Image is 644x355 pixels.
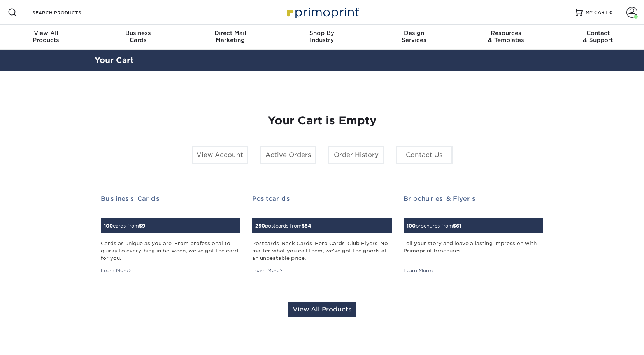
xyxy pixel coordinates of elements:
a: Direct MailMarketing [184,25,276,50]
a: Shop ByIndustry [276,25,368,50]
span: Design [368,30,460,37]
h2: Brochures & Flyers [404,195,543,202]
a: Your Cart [95,56,134,65]
span: Contact [552,30,644,37]
span: Resources [460,30,552,37]
span: MY CART [586,9,608,16]
span: 250 [255,223,265,229]
span: 100 [104,223,113,229]
div: Marketing [184,30,276,44]
h2: Business Cards [101,195,240,202]
input: SEARCH PRODUCTS..... [32,8,107,17]
h2: Postcards [252,195,392,202]
span: 0 [609,10,613,15]
a: DesignServices [368,25,460,50]
span: Business [92,30,184,37]
small: postcards from [255,223,311,229]
div: Learn More [101,267,132,274]
div: Services [368,30,460,44]
div: Industry [276,30,368,44]
span: $ [302,223,305,229]
div: & Templates [460,30,552,44]
a: Active Orders [260,146,316,164]
a: View Account [192,146,248,164]
small: brochures from [407,223,461,229]
div: Cards [92,30,184,44]
div: Learn More [252,267,283,274]
a: Contact Us [396,146,453,164]
div: Learn More [404,267,434,274]
span: 54 [305,223,311,229]
a: View All Products [288,302,356,317]
span: 100 [407,223,416,229]
a: Order History [328,146,384,164]
img: Primoprint [283,4,361,21]
span: 61 [456,223,461,229]
div: Tell your story and leave a lasting impression with Primoprint brochures. [404,240,543,262]
a: Postcards 250postcards from$54 Postcards. Rack Cards. Hero Cards. Club Flyers. No matter what you... [252,195,392,275]
a: Business Cards 100cards from$9 Cards as unique as you are. From professional to quirky to everyth... [101,195,240,275]
small: cards from [104,223,145,229]
span: Direct Mail [184,30,276,37]
span: $ [453,223,456,229]
h1: Your Cart is Empty [101,114,544,127]
span: Shop By [276,30,368,37]
div: Postcards. Rack Cards. Hero Cards. Club Flyers. No matter what you call them, we've got the goods... [252,240,392,262]
a: Contact& Support [552,25,644,50]
a: Resources& Templates [460,25,552,50]
span: $ [139,223,142,229]
a: BusinessCards [92,25,184,50]
span: 9 [142,223,145,229]
div: & Support [552,30,644,44]
div: Cards as unique as you are. From professional to quirky to everything in between, we've got the c... [101,240,240,262]
a: Brochures & Flyers 100brochures from$61 Tell your story and leave a lasting impression with Primo... [404,195,543,275]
